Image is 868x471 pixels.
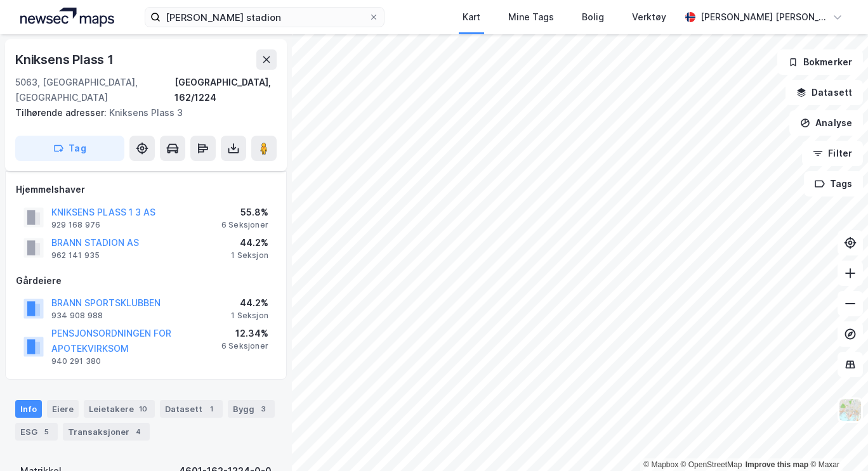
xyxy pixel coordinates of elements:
[838,398,862,422] img: Z
[805,410,868,471] div: Kontrollprogram for chat
[15,75,174,105] div: 5063, [GEOGRAPHIC_DATA], [GEOGRAPHIC_DATA]
[508,10,554,25] div: Mine Tags
[47,400,79,418] div: Eiere
[84,400,155,418] div: Leietakere
[221,220,268,230] div: 6 Seksjoner
[40,425,53,438] div: 5
[63,423,150,441] div: Transaksjoner
[221,341,268,351] div: 6 Seksjoner
[51,356,101,366] div: 940 291 380
[51,311,103,321] div: 934 908 988
[231,295,268,311] div: 44.2%
[15,107,109,118] span: Tilhørende adresser:
[15,136,124,161] button: Tag
[805,410,868,471] iframe: Chat Widget
[789,110,863,136] button: Analyse
[136,403,150,415] div: 10
[463,10,480,25] div: Kart
[161,8,368,27] input: Søk på adresse, matrikkel, gårdeiere, leietakere eller personer
[174,75,277,105] div: [GEOGRAPHIC_DATA], 162/1224
[20,8,114,27] img: logo.a4113a55bc3d86da70a041830d287a7e.svg
[582,10,604,25] div: Bolig
[16,182,276,197] div: Hjemmelshaver
[804,171,863,197] button: Tags
[632,10,666,25] div: Verktøy
[681,460,742,469] a: OpenStreetMap
[221,205,268,220] div: 55.8%
[51,250,100,261] div: 962 141 935
[15,400,42,418] div: Info
[231,235,268,250] div: 44.2%
[15,423,58,441] div: ESG
[231,311,268,321] div: 1 Seksjon
[231,250,268,261] div: 1 Seksjon
[786,80,863,105] button: Datasett
[51,220,100,230] div: 929 168 976
[16,273,276,288] div: Gårdeiere
[700,10,827,25] div: [PERSON_NAME] [PERSON_NAME]
[15,105,266,120] div: Kniksens Plass 3
[160,400,223,418] div: Datasett
[257,403,270,415] div: 3
[777,49,863,75] button: Bokmerker
[205,403,218,415] div: 1
[802,141,863,166] button: Filter
[228,400,275,418] div: Bygg
[15,49,116,70] div: Kniksens Plass 1
[132,425,145,438] div: 4
[746,460,808,469] a: Improve this map
[643,460,678,469] a: Mapbox
[221,326,268,341] div: 12.34%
